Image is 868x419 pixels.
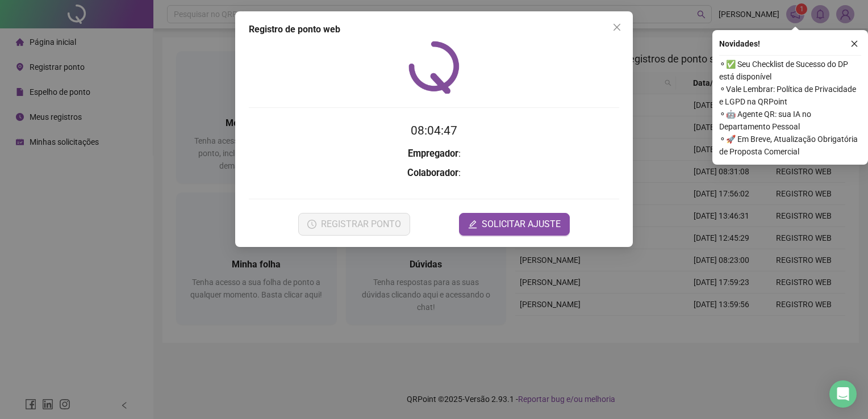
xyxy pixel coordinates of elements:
button: editSOLICITAR AJUSTE [459,213,570,236]
span: edit [468,220,477,229]
span: close [612,23,621,32]
span: SOLICITAR AJUSTE [482,217,561,231]
span: ⚬ Vale Lembrar: Política de Privacidade e LGPD na QRPoint [719,83,861,108]
button: Close [608,18,626,36]
strong: Empregador [408,148,458,159]
span: ⚬ 🚀 Em Breve, Atualização Obrigatória de Proposta Comercial [719,133,861,158]
strong: Colaborador [407,167,458,178]
h3: : [249,166,619,181]
button: REGISTRAR PONTO [298,213,410,236]
span: Novidades ! [719,37,760,50]
h3: : [249,146,619,161]
div: Open Intercom Messenger [829,380,857,408]
div: Registro de ponto web [249,23,619,36]
span: ⚬ 🤖 Agente QR: sua IA no Departamento Pessoal [719,108,861,133]
img: QRPoint [408,41,460,94]
span: ⚬ ✅ Seu Checklist de Sucesso do DP está disponível [719,58,861,83]
span: close [850,40,858,48]
time: 08:04:47 [411,124,457,137]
